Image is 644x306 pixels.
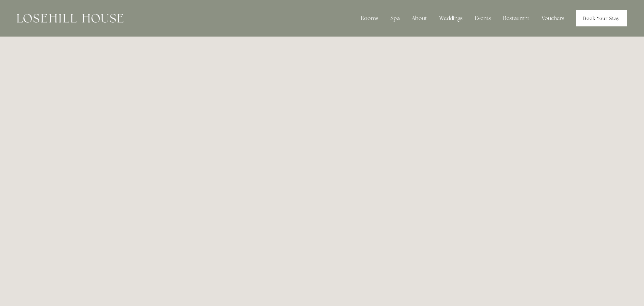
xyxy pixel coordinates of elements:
div: Rooms [355,12,384,25]
img: Losehill House [17,14,123,23]
a: Vouchers [536,12,570,25]
div: Restaurant [498,12,535,25]
div: Weddings [434,12,468,25]
div: Events [469,12,496,25]
div: Spa [385,12,405,25]
a: Book Your Stay [576,10,627,26]
div: About [406,12,432,25]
